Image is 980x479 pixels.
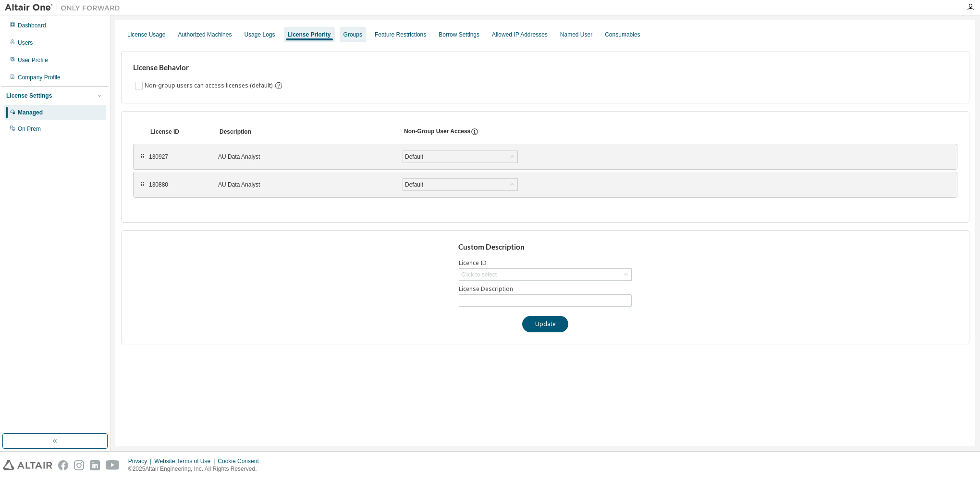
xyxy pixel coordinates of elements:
div: Managed [18,109,43,116]
div: 130927 [149,153,207,161]
div: Named User [560,31,592,38]
div: Default [404,179,425,190]
div: Allowed IP Addresses [492,31,548,38]
div: Consumables [605,31,640,38]
div: Default [403,151,517,163]
div: 130880 [149,181,207,189]
h3: Custom Description [458,242,633,252]
h3: License Behavior [133,63,282,73]
div: Privacy [128,457,154,465]
label: Non-group users can access licenses (default) [145,80,274,91]
label: Licence ID [459,259,632,267]
div: License Settings [6,92,52,100]
div: Description [220,128,392,136]
img: linkedin.svg [90,460,100,470]
div: AU Data Analyst [218,181,391,189]
div: Cookie Consent [218,457,264,465]
div: Non-Group User Access [404,127,470,136]
label: License Description [459,285,632,293]
div: Feature Restrictions [375,31,426,38]
div: Dashboard [18,22,46,29]
div: Authorized Machines [178,31,232,38]
button: Update [522,316,568,332]
img: youtube.svg [106,460,120,470]
div: Borrow Settings [439,31,479,38]
svg: By default any user not assigned to any group can access any license. Turn this setting off to di... [274,81,283,90]
div: Click to select [459,269,631,280]
img: instagram.svg [74,460,84,470]
div: ⠿ [139,181,145,189]
div: AU Data Analyst [218,153,391,161]
div: Website Terms of Use [154,457,218,465]
div: Default [403,179,517,190]
p: © 2025 Altair Engineering, Inc. All Rights Reserved. [128,465,265,473]
img: Altair One [5,3,125,13]
div: Groups [343,31,362,38]
div: Users [18,39,33,47]
div: Click to select [461,271,497,278]
div: Company Profile [18,74,61,81]
div: Default [404,151,425,162]
div: Usage Logs [244,31,275,38]
div: License ID [150,128,208,136]
div: On Prem [18,125,41,133]
div: License Usage [127,31,165,38]
div: License Priority [288,31,331,38]
img: facebook.svg [58,460,68,470]
div: ⠿ [139,153,145,161]
img: altair_logo.svg [3,460,52,470]
div: User Profile [18,56,48,64]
